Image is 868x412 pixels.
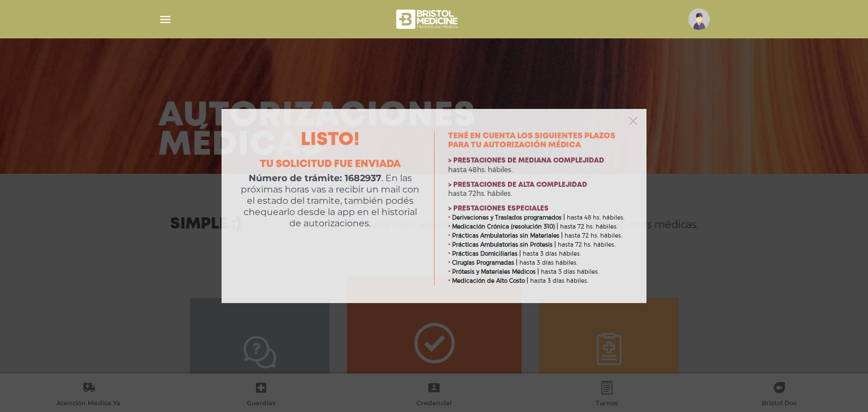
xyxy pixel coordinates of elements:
p: hasta 48hs. hábiles. [448,165,628,174]
span: hasta 72 hs. hábiles. [560,223,618,230]
h4: > Prestaciones de alta complejidad [448,181,628,189]
h2: Listo! [240,132,420,150]
h3: Tené en cuenta los siguientes plazos para tu autorización médica [448,132,628,151]
span: hasta 3 días hábiles. [541,268,599,275]
b: Cirugías Programadas | [452,259,518,266]
b: Derivaciones y Traslados programados | [452,214,565,221]
span: hasta 3 días hábiles. [530,277,588,284]
p: hasta 72hs. hábiles. [448,189,628,198]
b: Prácticas Domiciliarias | [452,250,521,257]
span: hasta 48 hs. hábiles. [567,214,624,221]
h4: > Prestaciones de mediana complejidad [448,157,628,165]
span: hasta 72 hs. hábiles. [565,232,622,239]
span: hasta 72 hs. hábiles. [558,241,615,248]
b: Número de trámite: 1682937 [249,173,381,183]
p: . En las próximas horas vas a recibir un mail con el estado del tramite, también podés chequearlo... [240,173,420,229]
span: hasta 3 días hábiles. [523,250,581,257]
b: Prácticas Ambulatorias sin Materiales | [452,232,563,239]
h4: Tu solicitud fue enviada [240,159,420,171]
h4: > Prestaciones especiales [448,205,628,213]
span: hasta 3 días hábiles. [519,259,578,266]
b: Prótesis y Materiales Médicos | [452,268,539,275]
b: Medicación de Alto Costo | [452,277,528,284]
b: Medicación Crónica (resolución 310) | [452,223,558,230]
b: Prácticas Ambulatorias sin Prótesis | [452,241,556,248]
